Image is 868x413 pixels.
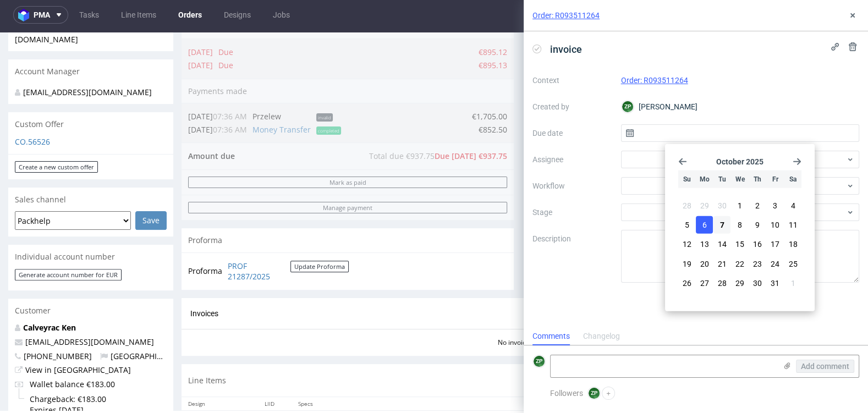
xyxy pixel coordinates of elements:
a: Orders [172,6,208,24]
button: Sat Oct 04 2025 [784,197,801,214]
th: LIID [258,365,292,378]
span: 30 [753,277,762,288]
input: Type to create new task [536,132,851,150]
a: Create a new custom offer [15,129,98,140]
button: Sun Oct 12 2025 [678,235,695,253]
a: Tasks [73,6,106,24]
span: 27 [700,277,709,288]
button: Mon Oct 06 2025 [696,216,713,234]
a: Calveyrac Ken [23,290,76,300]
label: Stage [532,206,612,219]
span: 19 [682,258,691,269]
span: 4 [790,200,795,211]
button: Sat Oct 18 2025 [784,235,801,253]
div: Custom Offer [8,80,173,104]
a: Designs [217,6,257,24]
button: Thu Oct 23 2025 [749,255,766,272]
button: Send [823,37,853,53]
th: Unit price [562,365,601,378]
button: Sat Oct 11 2025 [784,216,801,234]
th: Stage [652,365,708,378]
button: Mon Oct 27 2025 [696,274,713,291]
span: 17 [771,239,779,250]
a: Order: R093511264 [621,76,688,85]
span: 20 [700,258,709,269]
label: Workflow [532,179,612,192]
a: View in [GEOGRAPHIC_DATA] [25,332,131,343]
a: View all [830,86,853,96]
span: 8 [738,219,742,230]
button: Sun Sep 28 2025 [678,197,695,214]
span: 10 [771,219,779,230]
div: Sales channel [8,155,173,179]
button: Fri Oct 10 2025 [767,216,784,234]
button: Tue Sep 30 2025 [713,197,730,214]
span: 1 [790,277,795,288]
label: Created by [532,100,612,113]
button: Tue Oct 07 2025 [713,216,730,234]
button: Fri Oct 03 2025 [767,197,784,214]
figcaption: ZP [534,356,545,367]
button: Wed Oct 15 2025 [731,235,748,253]
button: Wed Oct 01 2025 [731,197,748,214]
span: invoice [546,40,586,58]
div: No invoices yet [182,296,860,315]
button: Thu Oct 30 2025 [749,274,766,291]
th: Design [182,365,258,378]
span: Tasks [534,85,554,96]
div: Mo [696,170,713,188]
div: Customer [8,266,173,290]
span: 15 [735,239,744,250]
div: Individual account number [8,212,173,236]
button: Mon Oct 20 2025 [696,255,713,272]
span: 25 [788,258,797,269]
div: Account Manager [8,27,173,51]
button: Update Proforma [290,228,349,240]
span: 7 [720,219,724,230]
span: Invoices [190,277,218,285]
button: Sat Oct 25 2025 [784,255,801,272]
span: Wallet balance €183.00 [30,346,115,357]
span: 30 [718,200,727,211]
span: 14 [718,239,727,250]
th: Quant. [447,365,562,378]
button: Mon Sep 29 2025 [696,197,713,214]
div: Th [749,170,766,188]
small: Manage dielines [745,342,794,348]
th: Net Total [601,365,652,378]
button: Wed Oct 22 2025 [731,255,748,272]
a: Line Items [114,6,163,24]
button: Fri Oct 31 2025 [767,274,784,291]
span: 12 [682,239,691,250]
button: Fri Oct 17 2025 [767,235,784,253]
span: 22 [735,258,744,269]
button: Invoice [809,274,851,288]
th: Batch [708,365,749,378]
th: Shipment [788,365,841,378]
div: Sa [784,170,801,188]
a: Jobs [266,6,296,24]
div: We [731,170,748,188]
button: Wed Oct 29 2025 [731,274,748,291]
span: 28 [682,200,691,211]
label: Assignee [532,153,612,166]
span: 6 [702,219,707,230]
span: 31 [771,277,779,288]
img: logo [18,9,34,21]
label: Due date [532,126,612,140]
a: PROF 21287/2025 [228,228,290,250]
div: Su [678,170,695,188]
span: Followers [550,389,583,398]
div: invoice [554,107,578,120]
th: Deadline [749,365,789,378]
label: Context [532,74,612,87]
span: 29 [700,200,709,211]
span: Go forward 1 month [793,157,801,166]
span: 5 [684,219,689,230]
label: Description [532,232,612,280]
a: [EMAIL_ADDRESS][DOMAIN_NAME] [25,304,154,315]
span: 29 [735,277,744,288]
span: Invoice [814,277,847,285]
button: Thu Oct 09 2025 [749,216,766,234]
button: pma [13,6,68,24]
